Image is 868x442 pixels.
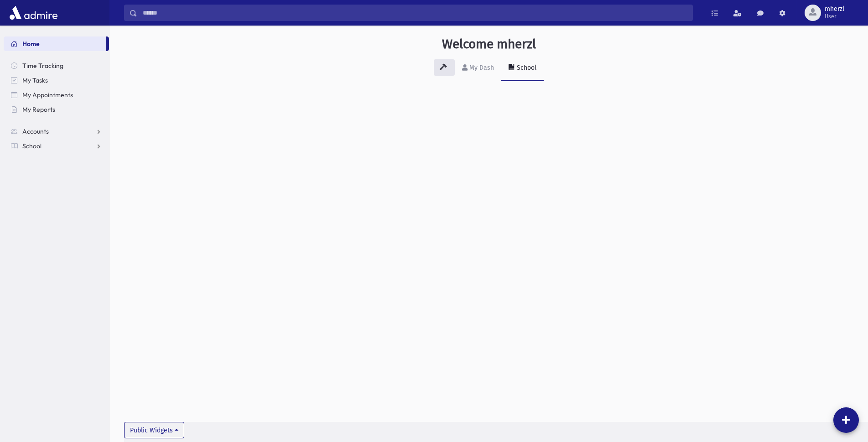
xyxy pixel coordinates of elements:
[4,88,109,102] a: My Appointments
[124,422,184,438] button: Public Widgets
[22,127,49,135] span: Accounts
[22,40,40,48] span: Home
[4,102,109,117] a: My Reports
[4,58,109,73] a: Time Tracking
[4,73,109,88] a: My Tasks
[515,64,536,72] div: School
[4,124,109,139] a: Accounts
[455,56,501,81] a: My Dash
[7,4,60,22] img: AdmirePro
[22,91,73,99] span: My Appointments
[22,142,42,150] span: School
[825,13,844,20] span: User
[4,139,109,153] a: School
[825,5,844,13] span: mherzl
[4,36,106,51] a: Home
[22,105,55,114] span: My Reports
[22,62,63,70] span: Time Tracking
[137,5,692,21] input: Search
[22,76,48,84] span: My Tasks
[442,36,536,52] h3: Welcome mherzl
[501,56,544,81] a: School
[468,64,494,72] div: My Dash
